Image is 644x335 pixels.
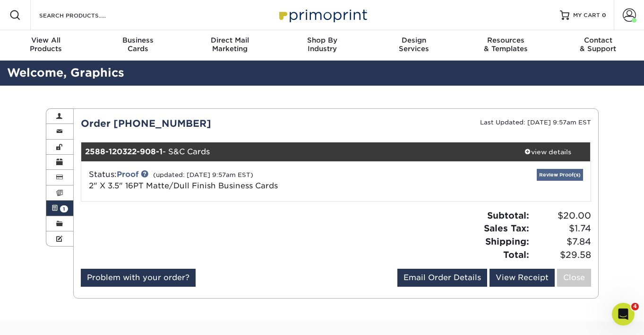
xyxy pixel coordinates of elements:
a: Proof [117,170,138,179]
small: Last Updated: [DATE] 9:57am EST [480,119,591,126]
small: (updated: [DATE] 9:57am EST) [153,171,253,178]
span: 0 [602,12,606,18]
strong: Subtotal: [487,210,529,220]
input: SEARCH PRODUCTS..... [38,9,130,21]
div: Services [368,36,460,53]
a: Close [557,269,591,287]
a: 2" X 3.5" 16PT Matte/Dull Finish Business Cards [89,181,278,190]
div: Cards [92,36,184,53]
a: View Receipt [489,269,555,287]
span: $29.58 [532,248,591,262]
a: Problem with your order? [81,269,196,287]
a: Contact& Support [552,30,644,61]
span: Contact [552,36,644,44]
strong: Sales Tax: [484,223,529,233]
a: 1 [46,201,74,216]
strong: Shipping: [485,236,529,247]
iframe: Intercom live chat [612,303,635,326]
div: & Templates [460,36,552,53]
a: Review Proof(s) [537,169,583,181]
span: Direct Mail [184,36,276,44]
span: 1 [60,205,68,212]
div: - S&C Cards [81,142,506,161]
a: Shop ByIndustry [276,30,368,61]
a: view details [506,142,591,161]
div: Industry [276,36,368,53]
span: $7.84 [532,235,591,248]
strong: Total: [503,249,529,260]
a: DesignServices [368,30,460,61]
span: Business [92,36,184,44]
span: $1.74 [532,222,591,235]
span: $20.00 [532,209,591,222]
div: Status: [82,169,421,192]
a: BusinessCards [92,30,184,61]
div: Order [PHONE_NUMBER] [74,116,336,131]
span: Design [368,36,460,44]
div: view details [506,147,591,157]
div: Marketing [184,36,276,53]
span: MY CART [573,11,600,19]
iframe: Google Customer Reviews [2,306,80,332]
span: 4 [631,303,639,310]
div: & Support [552,36,644,53]
span: Shop By [276,36,368,44]
span: Resources [460,36,552,44]
strong: 2588-120322-908-1 [85,147,163,156]
a: Direct MailMarketing [184,30,276,61]
a: Email Order Details [397,269,487,287]
img: Primoprint [275,5,369,25]
a: Resources& Templates [460,30,552,61]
